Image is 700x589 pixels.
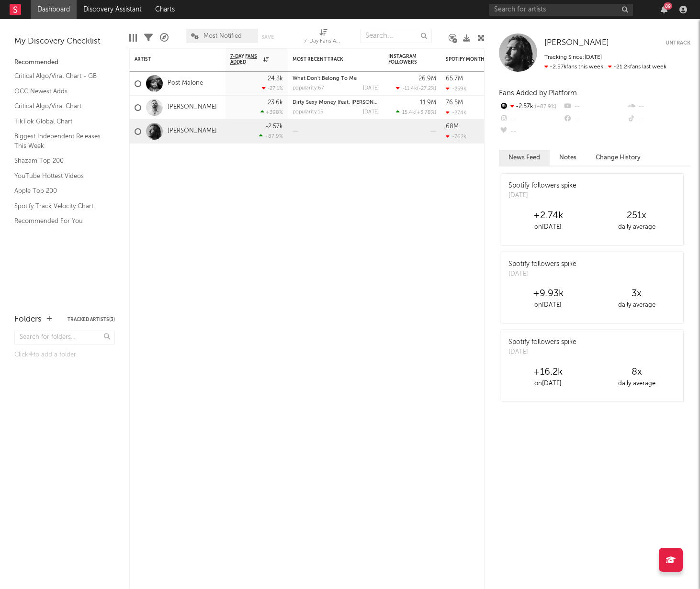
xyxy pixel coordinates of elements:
[68,317,115,322] button: Tracked Artists(3)
[504,378,592,389] div: on [DATE]
[446,123,459,130] div: 68M
[14,186,105,196] a: Apple Top 200
[446,76,463,82] div: 65.7M
[360,29,432,43] input: Search...
[396,85,436,91] div: ( )
[592,378,681,389] div: daily average
[544,55,602,60] span: Tracking Since: [DATE]
[446,86,466,92] div: -259k
[14,314,42,325] div: Folders
[14,171,105,181] a: YouTube Hottest Videos
[418,76,436,82] div: 26.9M
[14,331,115,345] input: Search for folders...
[388,54,422,65] div: Instagram Followers
[260,109,283,115] div: +398 %
[293,76,379,81] div: What Don't Belong To Me
[14,36,115,47] div: My Discovery Checklist
[446,56,518,62] div: Spotify Monthly Listeners
[592,288,681,300] div: 3 x
[417,110,435,115] span: +3.78 %
[14,116,105,127] a: TikTok Global Chart
[592,210,681,222] div: 251 x
[293,110,323,115] div: popularity: 15
[508,181,576,191] div: Spotify followers spike
[304,24,342,52] div: 7-Day Fans Added (7-Day Fans Added)
[402,110,415,115] span: 15.4k
[14,101,105,111] a: Critical Algo/Viral Chart
[293,76,357,81] a: What Don't Belong To Me
[499,150,550,166] button: News Feed
[14,201,105,211] a: Spotify Track Velocity Chart
[168,79,203,88] a: Post Malone
[563,113,626,125] div: --
[592,367,681,378] div: 8 x
[14,57,115,68] div: Recommended
[230,54,261,65] span: 7-Day Fans Added
[499,113,563,125] div: --
[418,86,435,91] span: -27.2 %
[293,56,364,62] div: Most Recent Track
[508,191,576,200] div: [DATE]
[160,24,169,52] div: A&R Pipeline
[504,288,592,300] div: +9.93k
[261,34,274,40] button: Save
[293,100,379,105] div: Dirty Sexy Money (feat. Charli XCX & French Montana) - Mesto Remix
[508,347,576,357] div: [DATE]
[664,2,672,10] div: 89
[420,100,436,106] div: 11.9M
[446,133,466,140] div: -762k
[144,24,153,52] div: Filters
[504,222,592,233] div: on [DATE]
[508,269,576,279] div: [DATE]
[666,38,690,48] button: Untrack
[262,85,283,91] div: -27.1 %
[268,100,283,106] div: 23.6k
[504,367,592,378] div: +16.2k
[304,36,342,47] div: 7-Day Fans Added (7-Day Fans Added)
[293,100,512,105] a: Dirty Sexy Money (feat. [PERSON_NAME] & French [US_STATE]) - [PERSON_NAME] Remix
[544,38,609,48] a: [PERSON_NAME]
[627,100,690,113] div: --
[508,337,576,347] div: Spotify followers spike
[586,150,650,166] button: Change History
[293,86,324,91] div: popularity: 67
[504,300,592,311] div: on [DATE]
[14,156,105,166] a: Shazam Top 200
[363,110,379,115] div: [DATE]
[499,100,563,113] div: -2.57k
[627,113,690,125] div: --
[14,349,115,361] div: Click to add a folder.
[168,103,217,111] a: [PERSON_NAME]
[129,24,137,52] div: Edit Columns
[396,109,436,115] div: ( )
[14,71,105,81] a: Critical Algo/Viral Chart - GB
[533,104,556,110] span: +87.9 %
[544,39,609,47] span: [PERSON_NAME]
[489,4,633,16] input: Search for artists
[259,133,283,139] div: +87.9 %
[203,33,242,39] span: Most Notified
[550,150,586,166] button: Notes
[544,64,666,70] span: -21.2k fans last week
[661,6,667,13] button: 89
[402,86,417,91] span: -11.4k
[14,216,105,226] a: Recommended For You
[563,100,626,113] div: --
[363,86,379,91] div: [DATE]
[168,127,217,135] a: [PERSON_NAME]
[268,76,283,82] div: 24.3k
[14,86,105,97] a: OCC Newest Adds
[504,210,592,222] div: +2.74k
[499,125,563,138] div: --
[592,300,681,311] div: daily average
[508,259,576,269] div: Spotify followers spike
[544,64,603,70] span: -2.57k fans this week
[446,110,466,116] div: -274k
[446,100,463,106] div: 76.5M
[592,222,681,233] div: daily average
[499,89,577,97] span: Fans Added by Platform
[135,56,206,62] div: Artist
[265,123,283,130] div: -2.57k
[14,131,105,151] a: Biggest Independent Releases This Week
